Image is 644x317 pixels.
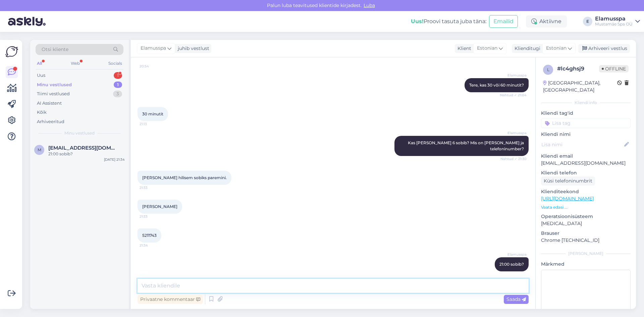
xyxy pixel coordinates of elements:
[140,214,165,219] span: 21:33
[142,175,227,180] span: [PERSON_NAME] hilisem sobiks paremini.
[501,130,527,136] span: Elamusspa
[541,169,631,176] p: Kliendi telefon
[140,64,165,69] span: 20:54
[541,160,631,167] p: [EMAIL_ADDRESS][DOMAIN_NAME]
[526,15,567,28] div: Aktiivne
[557,65,599,73] div: # lc4ghsj9
[506,296,526,302] span: Saada
[512,45,540,52] div: Klienditugi
[583,17,592,26] div: E
[64,130,95,136] span: Minu vestlused
[5,45,18,58] img: Askly Logo
[541,141,623,148] input: Lisa nimi
[140,185,165,190] span: 21:33
[543,80,617,94] div: [GEOGRAPHIC_DATA], [GEOGRAPHIC_DATA]
[140,243,165,248] span: 21:34
[141,45,166,52] span: Elamusspa
[42,46,68,53] span: Otsi kliente
[37,100,62,107] div: AI Assistent
[142,204,177,209] span: [PERSON_NAME]
[541,153,631,160] p: Kliendi email
[541,220,631,227] p: [MEDICAL_DATA]
[578,44,630,53] div: Arhiveeri vestlus
[477,45,497,52] span: Estonian
[113,91,122,97] div: 3
[142,233,157,238] span: 5211743
[489,15,518,28] button: Emailid
[38,147,41,152] span: m
[541,251,631,257] div: [PERSON_NAME]
[175,45,209,52] div: juhib vestlust
[37,91,70,97] div: Tiimi vestlused
[541,230,631,237] p: Brauser
[37,72,45,79] div: Uus
[114,82,122,88] div: 1
[69,59,81,68] div: Web
[541,176,595,186] div: Küsi telefoninumbrit
[48,145,118,151] span: merlekoha@gmail.com
[546,45,567,52] span: Estonian
[37,82,72,88] div: Minu vestlused
[541,131,631,138] p: Kliendi nimi
[37,109,47,116] div: Kõik
[138,295,203,304] div: Privaatne kommentaar
[411,18,424,24] b: Uus!
[36,59,43,68] div: All
[541,110,631,117] p: Kliendi tag'id
[541,196,594,202] a: [URL][DOMAIN_NAME]
[362,2,377,8] span: Luba
[541,188,631,195] p: Klienditeekond
[541,204,631,210] p: Vaata edasi ...
[411,17,486,25] div: Proovi tasuta juba täna:
[107,59,123,68] div: Socials
[499,262,524,267] span: 21:00 sobib?
[408,140,525,151] span: Kas [PERSON_NAME] 6 sobib? Mis on [PERSON_NAME] ja telefoninumber?
[541,237,631,244] p: Chrome [TECHNICAL_ID]
[501,252,527,257] span: Elamusspa
[142,111,163,116] span: 30 minutit
[455,45,471,52] div: Klient
[501,73,527,78] span: Elamusspa
[469,83,524,88] span: Tere, kas 30 või 60 minutit?
[501,272,527,277] span: 22:07
[104,157,125,162] div: [DATE] 21:34
[48,151,125,157] div: 21:00 sobib?
[114,72,122,79] div: 1
[140,121,165,126] span: 21:13
[547,67,549,72] span: l
[541,261,631,268] p: Märkmed
[595,21,633,27] div: Mustamäe Spa OÜ
[595,16,633,21] div: Elamusspa
[599,65,629,72] span: Offline
[541,118,631,128] input: Lisa tag
[500,156,527,161] span: Nähtud ✓ 21:30
[541,100,631,106] div: Kliendi info
[37,118,64,125] div: Arhiveeritud
[500,93,527,98] span: Nähtud ✓ 21:04
[595,16,640,27] a: ElamusspaMustamäe Spa OÜ
[541,213,631,220] p: Operatsioonisüsteem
